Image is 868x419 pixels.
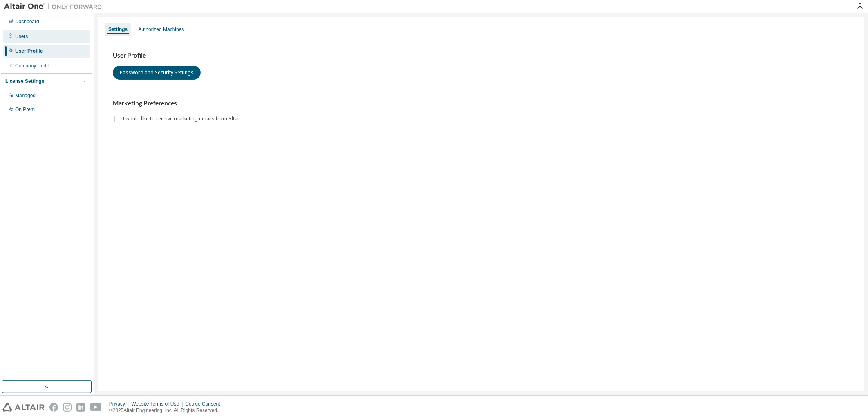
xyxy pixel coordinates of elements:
img: altair_logo.svg [2,403,45,412]
div: Dashboard [15,18,39,25]
div: Website Terms of Use [131,401,185,407]
div: Authorized Machines [138,26,184,33]
p: © 2025 Altair Engineering, Inc. All Rights Reserved. [109,407,225,414]
img: instagram.svg [63,403,72,412]
div: Cookie Consent [185,401,225,407]
div: Privacy [109,401,131,407]
h3: Marketing Preferences [113,99,849,107]
div: User Profile [15,48,43,54]
div: License Settings [5,78,44,85]
img: linkedin.svg [76,403,85,412]
img: Altair One [4,2,106,11]
div: Company Profile [15,62,51,69]
div: Settings [108,26,128,33]
div: Users [15,33,28,40]
h3: User Profile [113,51,849,60]
img: youtube.svg [90,403,102,412]
img: facebook.svg [49,403,58,412]
label: I would like to receive marketing emails from Altair [123,114,242,124]
div: On Prem [15,106,35,113]
button: Password and Security Settings [113,66,201,80]
div: Managed [15,92,36,99]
